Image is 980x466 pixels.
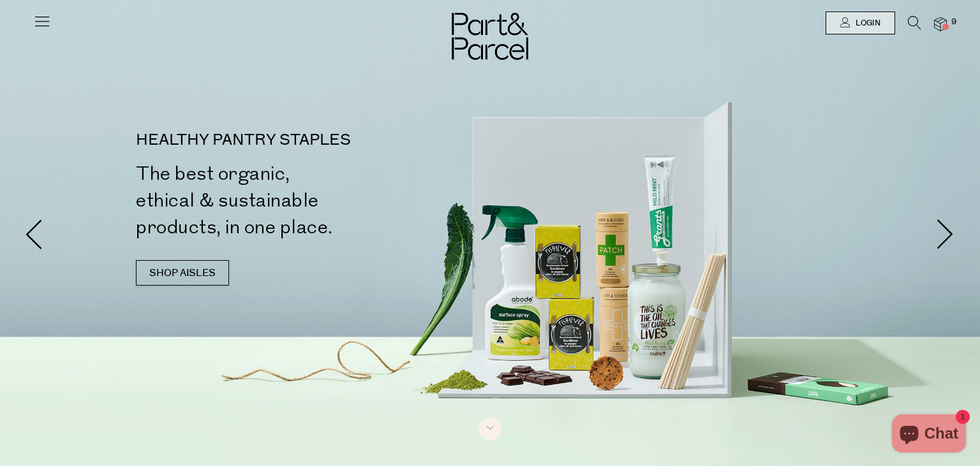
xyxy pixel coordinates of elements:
[452,13,528,60] img: Part&Parcel
[136,161,495,241] h2: The best organic, ethical & sustainable products, in one place.
[136,260,229,286] a: SHOP AISLES
[136,133,495,148] p: HEALTHY PANTRY STAPLES
[948,17,960,28] span: 9
[888,414,970,456] inbox-online-store-chat: Shopify online store chat
[852,18,880,29] span: Login
[826,11,895,34] a: Login
[934,17,947,31] a: 9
